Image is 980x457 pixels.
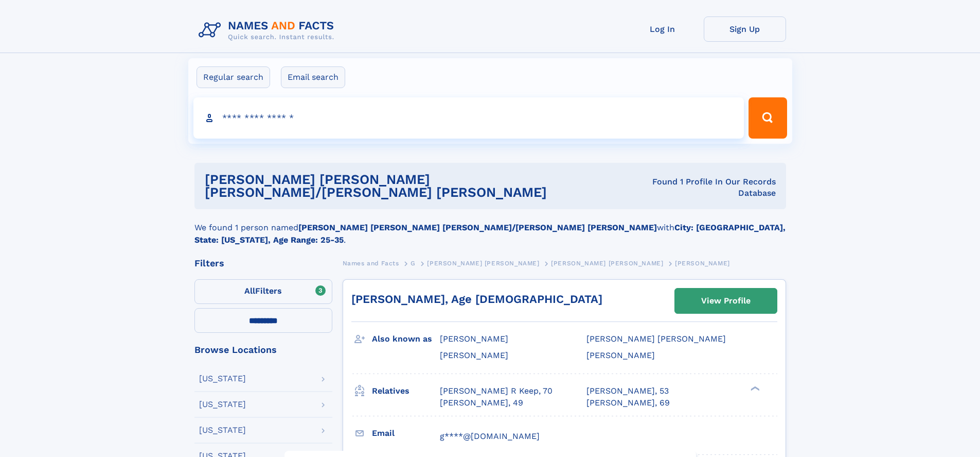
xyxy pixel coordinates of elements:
div: Filters [194,259,332,268]
span: G [411,260,416,267]
span: [PERSON_NAME] [586,350,655,360]
span: [PERSON_NAME] [PERSON_NAME] [586,334,726,344]
span: All [244,286,255,296]
a: [PERSON_NAME], 49 [440,397,523,409]
a: [PERSON_NAME], Age [DEMOGRAPHIC_DATA] [351,293,602,306]
a: View Profile [675,289,777,313]
span: [PERSON_NAME] [440,334,508,344]
a: [PERSON_NAME] [PERSON_NAME] [551,257,663,269]
input: search input [193,97,744,139]
a: [PERSON_NAME] [PERSON_NAME] [427,257,539,269]
div: Browse Locations [194,345,332,354]
div: [US_STATE] [199,400,246,409]
a: Sign Up [704,16,786,42]
span: [PERSON_NAME] [PERSON_NAME] [551,260,663,267]
a: Names and Facts [343,257,399,269]
h3: Email [372,425,440,442]
a: [PERSON_NAME], 69 [586,397,670,409]
span: [PERSON_NAME] [PERSON_NAME] [427,260,539,267]
div: [US_STATE] [199,375,246,383]
a: [PERSON_NAME] R Keep, 70 [440,385,553,397]
label: Email search [281,66,345,88]
div: View Profile [701,289,751,313]
div: ❯ [748,385,760,392]
button: Search Button [749,97,787,139]
div: Found 1 Profile In Our Records Database [648,176,775,199]
span: [PERSON_NAME] [675,260,730,267]
b: [PERSON_NAME] [PERSON_NAME] [PERSON_NAME]/[PERSON_NAME] [PERSON_NAME] [298,223,657,232]
img: Logo Names and Facts [194,16,343,44]
b: City: [GEOGRAPHIC_DATA], State: [US_STATE], Age Range: 25-35 [194,223,786,245]
a: Log In [621,16,704,42]
label: Filters [194,279,332,304]
h3: Relatives [372,382,440,400]
h3: Also known as [372,330,440,348]
div: [US_STATE] [199,426,246,434]
label: Regular search [197,66,270,88]
span: [PERSON_NAME] [440,350,508,360]
h1: [PERSON_NAME] [PERSON_NAME] [PERSON_NAME]/[PERSON_NAME] [PERSON_NAME] [205,173,649,199]
a: [PERSON_NAME], 53 [586,385,669,397]
a: G [411,257,416,269]
div: We found 1 person named with . [194,209,786,246]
